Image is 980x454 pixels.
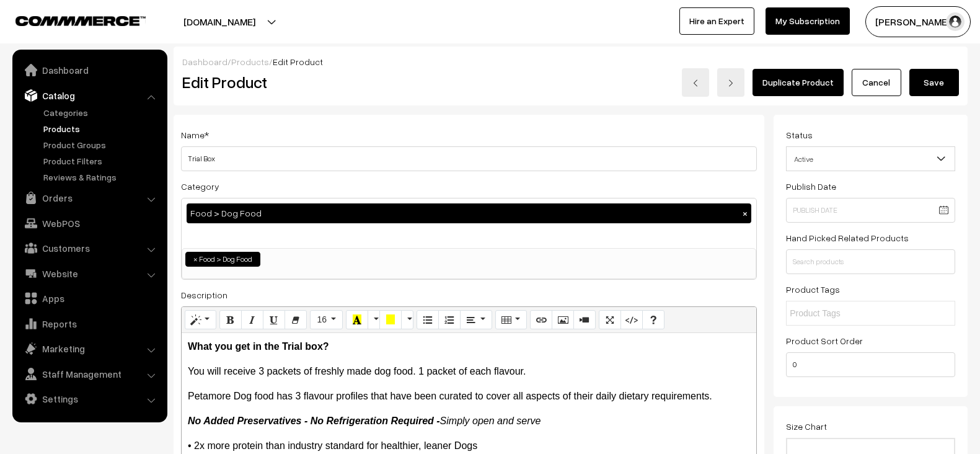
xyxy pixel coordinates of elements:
[786,231,909,244] label: Hand Picked Related Products
[15,262,163,285] a: Website
[620,310,643,330] button: Code View
[346,310,368,330] button: Recent Color
[40,106,163,119] a: Categories
[401,310,413,330] button: More Color
[642,310,664,330] button: Help
[188,416,440,426] i: No Added Preservatives - No Refrigeration Required -
[181,128,209,141] label: Name
[185,310,216,330] button: Style
[368,310,380,330] button: More Color
[241,310,263,330] button: Italic (CTRL+I)
[188,341,329,352] b: What you get in the Trial box?
[40,138,163,151] a: Product Groups
[786,420,827,433] label: Size Chart
[182,56,227,67] a: Dashboard
[786,352,955,377] input: Enter Number
[188,438,750,453] p: • 2x more protein than industry standard for healthier, leaner Dogs
[946,12,965,31] img: user
[15,313,163,335] a: Reports
[786,249,955,274] input: Search products
[187,203,751,223] div: Food > Dog Food
[182,55,959,68] div: / /
[753,69,844,96] a: Duplicate Product
[440,416,541,426] i: Simply open and serve
[786,334,863,347] label: Product Sort Order
[739,208,751,219] button: ×
[495,310,527,330] button: Table
[766,7,850,35] a: My Subscription
[417,310,439,330] button: Unordered list (CTRL+SHIFT+NUM7)
[692,79,699,87] img: left-arrow.png
[181,146,757,171] input: Name
[790,307,898,320] input: Product Tags
[786,180,836,193] label: Publish Date
[188,389,750,404] p: Petamore Dog food has 3 flavour profiles that have been curated to cover all aspects of their dai...
[40,171,163,184] a: Reviews & Ratings
[15,237,163,259] a: Customers
[530,310,552,330] button: Link (CTRL+K)
[15,84,163,107] a: Catalog
[140,6,299,37] button: [DOMAIN_NAME]
[185,252,260,267] li: Food > Dog Food
[317,314,327,324] span: 16
[599,310,621,330] button: Full Screen
[15,287,163,309] a: Apps
[310,310,343,330] button: Font Size
[15,59,163,81] a: Dashboard
[909,69,959,96] button: Save
[573,310,596,330] button: Video
[786,283,840,296] label: Product Tags
[460,310,492,330] button: Paragraph
[182,73,495,92] h2: Edit Product
[15,16,146,25] img: COMMMERCE
[552,310,574,330] button: Picture
[40,122,163,135] a: Products
[679,7,754,35] a: Hire an Expert
[786,128,813,141] label: Status
[15,187,163,209] a: Orders
[438,310,461,330] button: Ordered list (CTRL+SHIFT+NUM8)
[231,56,269,67] a: Products
[219,310,242,330] button: Bold (CTRL+B)
[15,363,163,385] a: Staff Management
[15,337,163,360] a: Marketing
[181,180,219,193] label: Category
[263,310,285,330] button: Underline (CTRL+U)
[188,364,750,379] p: You will receive 3 packets of freshly made dog food. 1 packet of each flavour.
[727,79,735,87] img: right-arrow.png
[15,212,163,234] a: WebPOS
[40,154,163,167] a: Product Filters
[181,288,227,301] label: Description
[852,69,901,96] a: Cancel
[787,148,955,170] span: Active
[786,146,955,171] span: Active
[193,254,198,265] span: ×
[285,310,307,330] button: Remove Font Style (CTRL+\)
[865,6,971,37] button: [PERSON_NAME]
[379,310,402,330] button: Background Color
[15,388,163,410] a: Settings
[273,56,323,67] span: Edit Product
[15,12,124,27] a: COMMMERCE
[786,198,955,223] input: Publish Date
